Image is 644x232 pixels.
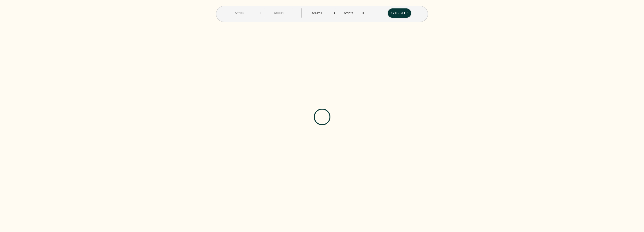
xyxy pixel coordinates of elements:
div: 1 [330,9,333,17]
a: + [333,11,336,15]
div: Adultes [311,11,324,15]
div: 0 [361,9,365,17]
input: Départ [261,8,297,18]
a: + [365,11,367,15]
div: Enfants [343,11,355,15]
a: - [359,11,361,15]
a: - [329,11,330,15]
input: Arrivée [222,8,257,18]
button: Chercher [388,8,411,18]
img: guests [257,11,261,15]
